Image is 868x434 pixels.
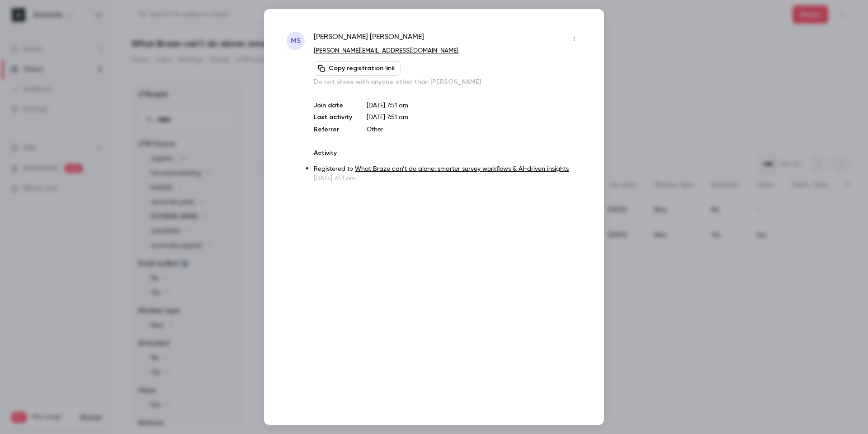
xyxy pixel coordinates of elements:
p: Other [367,125,581,134]
p: Activity [314,149,581,158]
p: Referrer [314,125,352,134]
span: [DATE] 7:51 am [367,114,408,121]
p: Join date [314,101,352,110]
p: Do not share with anyone other than [PERSON_NAME] [314,77,581,87]
p: Last activity [314,113,352,122]
a: What Braze can’t do alone: smarter survey workflows & AI-driven insights [355,166,569,172]
button: Copy registration link [314,61,401,76]
span: [PERSON_NAME] [PERSON_NAME] [314,32,424,46]
a: [PERSON_NAME][EMAIL_ADDRESS][DOMAIN_NAME] [314,48,458,54]
p: [DATE] 7:51 am [314,174,581,183]
p: [DATE] 7:51 am [367,101,581,110]
span: MS [291,35,301,46]
p: Registered to [314,164,581,174]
